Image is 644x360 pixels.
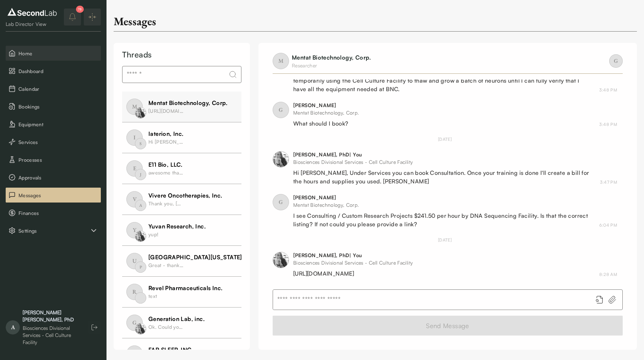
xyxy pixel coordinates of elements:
[122,49,241,60] div: Threads
[88,321,101,334] button: Log out
[18,85,98,93] span: Calendar
[273,194,289,210] span: G
[599,222,617,228] div: September 7, 2025 6:04 PM
[18,156,98,164] span: Processes
[148,99,228,107] div: Mentat Biotechnology, Corp.
[18,121,98,128] span: Equipment
[18,50,98,57] span: Home
[148,222,206,231] div: Yuvan Research, Inc.
[148,200,184,207] div: Thank you, [PERSON_NAME]!
[23,309,81,323] div: [PERSON_NAME] [PERSON_NAME], PhD
[135,323,146,334] img: profile image
[148,138,184,145] div: Hi [PERSON_NAME], Could you please go through "booking" and select any service and request these ...
[148,315,205,323] div: Generation Lab, inc.
[23,325,81,346] div: Biosciences Divisional Services - Cell Culture Facility
[126,160,143,177] span: E
[6,63,101,78] button: Dashboard
[273,151,289,167] img: profile image
[135,138,146,149] span: S
[6,46,101,61] button: Home
[148,261,184,269] div: Great - thank you!
[148,191,222,200] div: Vivere Oncotherapies, Inc.
[135,107,146,118] img: profile image
[148,160,184,169] div: E11 Bio, LLC.
[6,134,101,149] button: Services
[293,109,359,116] div: Mentat Biotechnology, Corp.
[18,138,98,146] span: Services
[18,174,98,181] span: Approvals
[18,192,98,199] span: Messages
[148,284,223,292] div: Revel Pharmaceuticals Inc.
[126,284,143,300] span: R
[148,345,192,354] div: FAR SLEEP, INC
[6,99,101,114] button: Bookings
[148,129,184,138] div: Iaterion, Inc.
[273,136,617,143] div: [DATE]
[273,53,289,69] span: M
[600,179,617,185] div: September 7, 2025 3:47 PM
[148,107,184,115] div: [URL][DOMAIN_NAME]
[6,205,101,220] button: Finances
[292,54,371,61] a: Mentat Biotechnology, Corp.
[135,200,146,211] span: A
[126,99,143,115] span: M
[18,209,98,217] span: Finances
[126,191,143,207] span: V
[126,222,143,238] span: Y
[273,237,617,243] div: [DATE]
[148,323,184,331] div: Ok. Could you book a service for consultation and in the notes request that and I’ll put up a quo...
[135,169,146,180] span: J
[126,315,143,331] span: G
[293,102,359,109] div: [PERSON_NAME]
[293,211,591,228] div: I see Consulting / Custom Research Projects $241.50 per hour by DNA Sequencing Facility. Is that ...
[135,231,146,242] img: profile image
[18,67,98,75] span: Dashboard
[599,87,617,93] div: September 5, 2025 3:48 PM
[293,252,413,259] div: [PERSON_NAME], PhD | You
[6,188,101,203] button: Messages
[135,261,146,273] span: P
[293,151,591,158] div: [PERSON_NAME], PhD | You
[293,201,591,209] div: Mentat Biotechnology, Corp.
[6,81,101,96] button: Calendar
[292,62,371,69] div: Researcher
[6,117,101,132] button: Equipment
[6,6,59,18] img: logo
[293,68,591,93] div: Hi this is [PERSON_NAME] from Mentat Biotechnology. We spoke about training for neuronal cell cul...
[6,170,101,185] button: Approvals
[599,121,617,128] div: September 5, 2025 3:48 PM
[293,194,591,201] div: [PERSON_NAME]
[114,14,156,28] div: Messages
[6,21,59,28] div: Lab Director View
[273,252,289,268] img: profile image
[6,223,101,238] div: Settings sub items
[148,231,184,238] div: yup!
[6,320,20,334] span: A
[599,271,617,278] div: September 8, 2025 8:28 AM
[6,152,101,167] button: Processes
[148,253,324,261] div: [GEOGRAPHIC_DATA][US_STATE], Department of Microbiology
[64,9,81,26] button: notifications
[148,169,184,176] div: awesome thank you!
[148,292,184,300] div: text
[293,158,591,166] div: Biosciences Divisional Services - Cell Culture Facility
[6,223,101,238] button: Settings
[18,227,89,234] span: Settings
[293,168,591,185] div: Hi [PERSON_NAME], Under Services you can book Consultation. Once your training is done I'll creat...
